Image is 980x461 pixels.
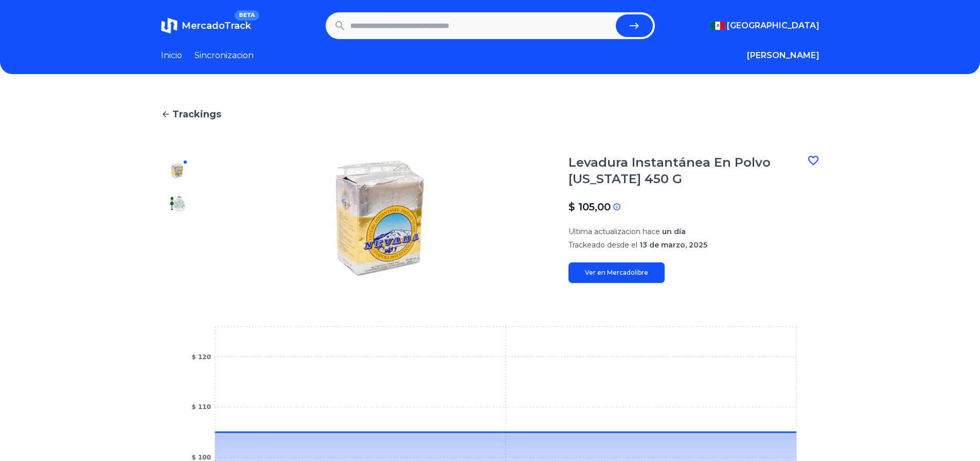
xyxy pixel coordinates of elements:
[710,22,725,30] img: Mexico
[161,17,251,34] a: MercadoTrackBETA
[568,240,637,250] span: Trackeado desde el
[191,353,211,361] tspan: $ 120
[568,262,665,283] a: Ver en Mercadolibre
[172,107,221,121] span: Trackings
[568,154,807,187] h1: Levadura Instantánea En Polvo [US_STATE] 450 G
[182,20,251,31] span: MercadoTrack
[662,227,686,236] span: un día
[568,227,660,236] span: Ultima actualizacion hace
[194,49,254,62] a: Sincronizacion
[710,20,819,32] button: [GEOGRAPHIC_DATA]
[161,17,177,34] img: MercadoTrack
[191,454,211,461] tspan: $ 100
[235,10,259,21] span: BETA
[727,20,819,32] span: [GEOGRAPHIC_DATA]
[215,154,548,283] img: Levadura Instantánea En Polvo Nevada 450 G
[747,49,819,62] button: [PERSON_NAME]
[639,240,707,250] span: 13 de marzo, 2025
[161,107,819,121] a: Trackings
[169,163,186,179] img: Levadura Instantánea En Polvo Nevada 450 G
[191,403,211,411] tspan: $ 110
[568,200,611,214] p: $ 105,00
[169,196,186,212] img: Levadura Instantánea En Polvo Nevada 450 G
[161,49,182,62] a: Inicio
